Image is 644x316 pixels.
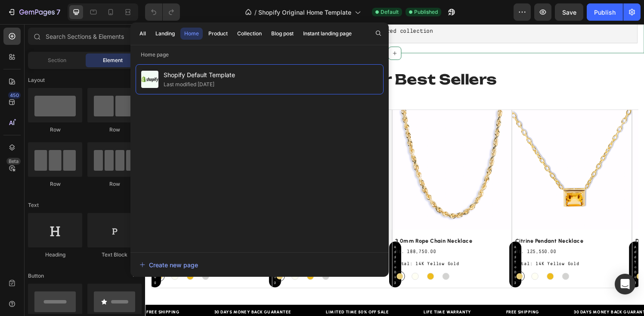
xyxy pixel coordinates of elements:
div: Undo/Redo [145,3,180,21]
div: Create new page [139,260,198,269]
p: Explore Our Best Sellers [7,48,509,67]
a: 2MM ROPE CHAIN NECKLACE [7,89,130,213]
button: Create new page [139,256,380,273]
button: 7 [3,3,64,21]
div: Heading [28,251,82,259]
p: 7 [56,7,60,17]
div: 450 [8,92,21,99]
input: Search Sections & Elements [28,28,142,45]
span: Toggle open [128,73,142,87]
div: 30 DAYS MONEY BACK GUARANTEE [71,294,152,302]
h2: diamond heart cluster necklace [506,219,628,230]
a: 3.0MM ROPE CHAIN NECKLACE [256,89,379,213]
legend: Metal: 14K Yellow Gold [506,244,574,252]
span: Layout [28,76,45,84]
span: Button [28,272,44,280]
button: Add to bag [377,225,389,272]
div: Text Block [87,251,142,259]
div: Last modified [DATE] [164,80,214,89]
div: Collection [237,30,262,38]
a: 2MM ROPE CHAIN NECKLACE [9,219,130,230]
button: Instant landing page [299,28,356,40]
button: Add to bag [252,225,265,272]
div: Instant landing page [303,30,352,38]
div: FREE SHIPPING [373,294,409,302]
span: Default [381,8,399,16]
span: Shopify Original Home Template [258,8,351,17]
button: Publish [587,3,623,21]
div: Publish [594,8,616,17]
div: LIMITED TIME 50% OFF SALE [186,294,253,302]
button: Collection [233,28,266,40]
legend: Metal: 14K Yellow Gold [9,244,77,252]
h2: 3.0mm rope chain necklace [258,219,379,230]
legend: Metal: 14K Yellow Gold [133,244,201,252]
span: Text [28,201,39,209]
iframe: Design area [145,24,644,316]
div: Home [184,30,199,38]
div: Product [208,30,228,38]
a: HALF DIAMOND ETERNITY RING [133,219,255,230]
a: 3.0MM ROPE CHAIN NECKLACE [258,219,379,230]
legend: Metal: 14K Yellow Gold [382,244,450,252]
span: Toggle open [128,269,142,283]
span: Toggle open [128,198,142,212]
div: Open Intercom Messenger [615,274,635,294]
button: Blog post [267,28,297,40]
h2: citrine pendant necklace [382,219,503,230]
h2: 2mm rope chain necklace [9,219,130,230]
span: Published [414,8,438,16]
button: Home [180,28,203,40]
div: Blog post [271,30,294,38]
div: Rs. 188,750.00 [258,231,302,241]
span: Save [562,9,576,16]
div: LIFE TIME WARRANTY [288,294,338,302]
button: Product [204,28,232,40]
span: / [254,8,257,17]
div: FREE SHIPPING [0,294,36,302]
a: DIAMOND HEART CLUSTER NECKLACE [506,219,628,230]
div: 30 DAYS MONEY BACK GUARANTEE [443,294,524,302]
a: CITRINE PENDANT NECKLACE [382,219,503,230]
div: Rs. 75,892.50 [506,231,547,241]
div: Row [28,126,82,134]
div: Row [28,180,82,188]
a: HALF DIAMOND ETERNITY RING [131,89,255,213]
button: Add to bag [128,225,140,272]
span: Shopify Default Template [164,70,235,80]
div: All [139,30,146,38]
button: Landing [152,28,179,40]
div: Rs. 67,950.00 [9,231,50,241]
div: Add to bag [9,228,11,269]
button: Add to bag [501,225,513,272]
p: Home page [130,50,389,59]
a: DIAMOND HEART CLUSTER NECKLACE [504,89,628,213]
h2: half diamond eternity ring [133,219,255,230]
button: All [136,28,150,40]
div: Rs. 32,807.44 [133,231,174,241]
div: Beta [6,158,21,165]
div: Landing [155,30,175,38]
a: CITRINE PENDANT NECKLACE [380,89,503,213]
span: Section [48,56,66,64]
div: Row [87,126,142,134]
span: Element [103,56,123,64]
button: Save [555,3,583,21]
button: Add to bag [3,225,16,272]
div: Rs. 125,550.00 [382,231,426,241]
legend: Metal: 14K Yellow Gold [258,244,326,252]
div: Row [87,180,142,188]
